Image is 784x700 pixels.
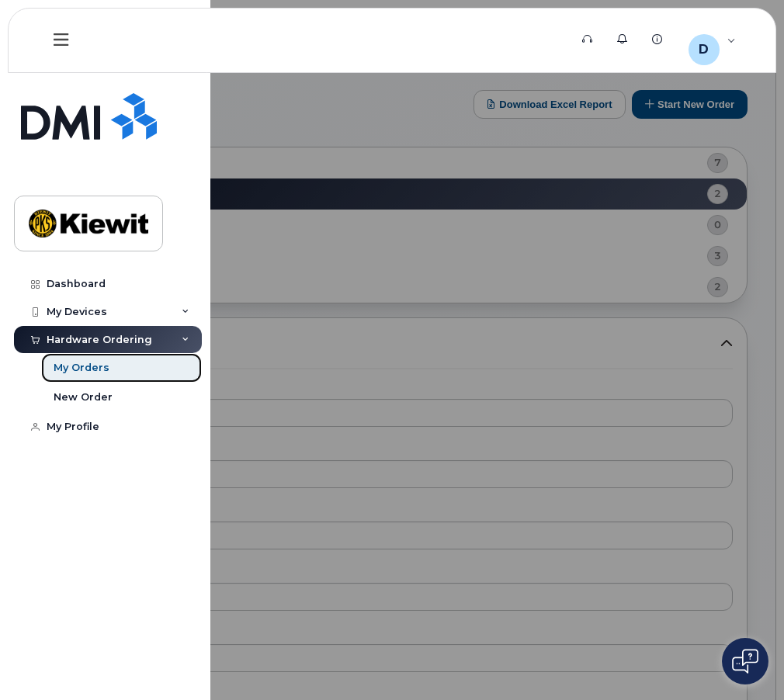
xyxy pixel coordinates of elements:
[54,361,109,375] div: My Orders
[14,270,202,298] a: Dashboard
[47,278,106,290] div: Dashboard
[732,649,758,674] img: Open chat
[29,201,148,246] img: Kiewit Corporation
[47,306,107,318] div: My Devices
[21,93,157,140] img: Simplex My-Serve
[41,383,202,412] a: New Order
[54,390,113,404] div: New Order
[14,413,202,441] a: My Profile
[14,196,163,251] a: Kiewit Corporation
[47,421,99,433] div: My Profile
[47,334,152,346] div: Hardware Ordering
[41,353,202,383] a: My Orders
